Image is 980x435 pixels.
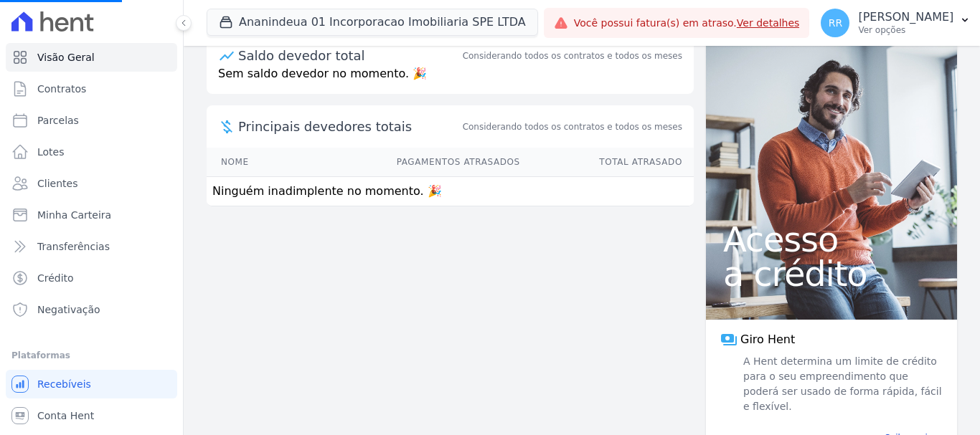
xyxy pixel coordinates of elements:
span: Parcelas [37,113,79,128]
div: Saldo devedor total [238,46,460,65]
span: Minha Carteira [37,208,111,222]
div: Plataformas [11,347,171,364]
span: Contratos [37,82,86,96]
span: Considerando todos os contratos e todos os meses [463,120,682,133]
a: Recebíveis [6,370,177,398]
span: Giro Hent [740,331,795,348]
th: Nome [207,148,293,177]
div: Considerando todos os contratos e todos os meses [463,49,682,62]
span: Acesso [723,222,940,257]
a: Visão Geral [6,43,177,72]
span: Principais devedores totais [238,117,460,136]
a: Clientes [6,169,177,198]
a: Lotes [6,138,177,166]
p: Sem saldo devedor no momento. 🎉 [207,65,694,94]
td: Ninguém inadimplente no momento. 🎉 [207,177,694,206]
th: Total Atrasado [521,148,694,177]
th: Pagamentos Atrasados [293,148,520,177]
span: Lotes [37,145,65,159]
span: Visão Geral [37,50,95,64]
a: Contratos [6,75,177,103]
span: Você possui fatura(s) em atraso. [574,16,800,31]
a: Conta Hent [6,401,177,430]
a: Transferências [6,232,177,261]
span: RR [829,18,842,28]
span: Negativação [37,302,100,317]
a: Parcelas [6,106,177,135]
a: Ver detalhes [737,17,800,29]
a: Crédito [6,264,177,292]
span: Transferências [37,239,110,254]
p: Ver opções [858,24,953,36]
button: Ananindeua 01 Incorporacao Imobiliaria SPE LTDA [207,9,538,36]
a: Negativação [6,295,177,324]
span: Conta Hent [37,408,94,423]
span: A Hent determina um limite de crédito para o seu empreendimento que poderá ser usado de forma ráp... [740,354,943,414]
span: Clientes [37,176,77,191]
p: [PERSON_NAME] [858,10,953,24]
span: a crédito [723,257,940,291]
span: Recebíveis [37,377,91,391]
a: Minha Carteira [6,201,177,229]
span: Crédito [37,271,74,285]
